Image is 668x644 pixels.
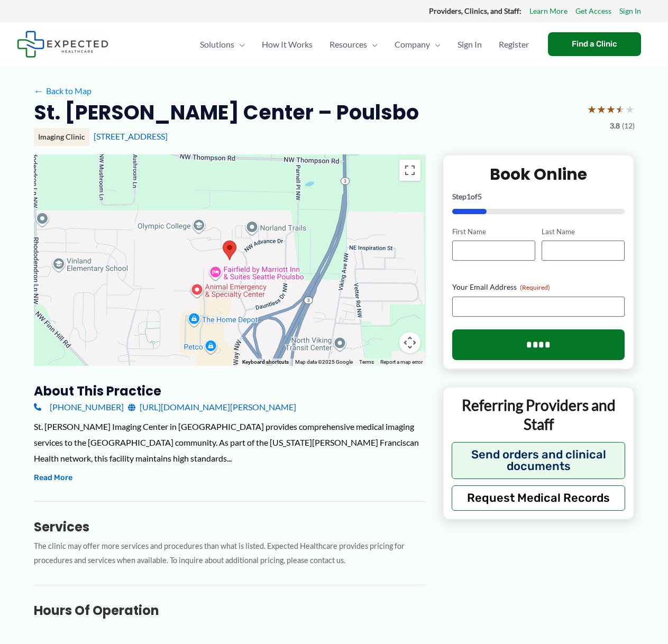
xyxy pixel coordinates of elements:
[449,26,490,63] a: Sign In
[380,359,423,365] a: Report a map error
[242,358,289,366] button: Keyboard shortcuts
[34,83,91,99] a: ←Back to Map
[452,442,626,479] button: Send orders and clinical documents
[234,26,245,63] span: Menu Toggle
[295,359,353,365] span: Map data ©2025 Google
[34,419,426,466] div: St. [PERSON_NAME] Imaging Center in [GEOGRAPHIC_DATA] provides comprehensive medical imaging serv...
[17,31,108,58] img: Expected Healthcare Logo - side, dark font, small
[34,86,44,96] span: ←
[200,26,234,63] span: Solutions
[191,26,537,63] nav: Primary Site Navigation
[430,26,441,63] span: Menu Toggle
[386,26,449,63] a: CompanyMenu Toggle
[253,26,321,63] a: How It Works
[490,26,537,63] a: Register
[452,282,625,292] label: Your Email Address
[399,160,420,181] button: Toggle fullscreen view
[399,332,420,353] button: Map camera controls
[128,399,296,415] a: [URL][DOMAIN_NAME][PERSON_NAME]
[548,32,641,56] a: Find a Clinic
[606,99,616,119] span: ★
[610,119,620,133] span: 3.8
[34,128,89,146] div: Imaging Clinic
[619,4,641,18] a: Sign In
[452,193,625,200] p: Step of
[625,99,635,119] span: ★
[616,99,625,119] span: ★
[499,26,529,63] span: Register
[395,26,430,63] span: Company
[359,359,374,365] a: Terms (opens in new tab)
[466,192,471,201] span: 1
[191,26,253,63] a: SolutionsMenu Toggle
[457,26,482,63] span: Sign In
[34,472,72,484] button: Read More
[34,399,124,415] a: [PHONE_NUMBER]
[262,26,313,63] span: How It Works
[529,4,568,18] a: Learn More
[575,4,611,18] a: Get Access
[542,227,625,237] label: Last Name
[34,519,426,535] h3: Services
[321,26,386,63] a: ResourcesMenu Toggle
[330,26,367,63] span: Resources
[587,99,597,119] span: ★
[429,6,521,15] strong: Providers, Clinics, and Staff:
[34,99,419,125] h2: St. [PERSON_NAME] Center – Poulsbo
[34,539,426,568] p: The clinic may offer more services and procedures than what is listed. Expected Healthcare provid...
[36,352,71,366] a: Open this area in Google Maps (opens a new window)
[452,227,535,237] label: First Name
[367,26,378,63] span: Menu Toggle
[34,602,426,619] h3: Hours of Operation
[452,164,625,185] h2: Book Online
[34,383,426,399] h3: About this practice
[597,99,606,119] span: ★
[452,395,626,434] p: Referring Providers and Staff
[452,485,626,511] button: Request Medical Records
[36,352,71,366] img: Google
[520,283,550,291] span: (Required)
[94,131,168,141] a: [STREET_ADDRESS]
[478,192,482,201] span: 5
[622,119,635,133] span: (12)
